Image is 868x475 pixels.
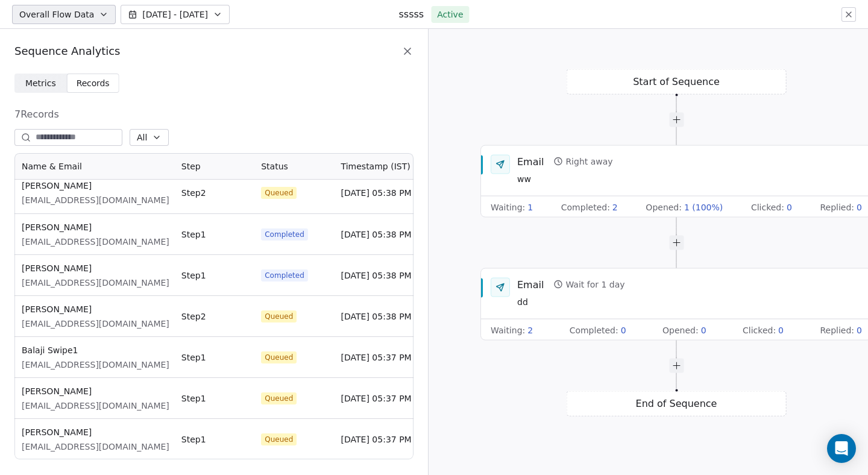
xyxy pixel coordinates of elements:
[662,324,699,336] span: Opened :
[743,324,776,336] span: Clicked :
[857,201,862,213] span: 0
[22,160,82,172] span: Name & Email
[341,160,410,172] span: Timestamp (IST)
[820,201,854,213] span: Replied :
[778,324,784,336] span: 0
[12,5,116,24] button: Overall Flow Data
[527,324,533,336] span: 2
[265,188,293,198] span: Queued
[22,303,169,315] span: [PERSON_NAME]
[751,201,784,213] span: Clicked :
[517,295,625,309] span: dd
[261,160,288,172] span: Status
[121,5,230,24] button: [DATE] - [DATE]
[341,392,412,404] span: [DATE] 05:37 PM
[517,277,544,291] div: Email
[399,8,424,21] h1: sssss
[181,160,201,172] span: Step
[22,277,169,289] span: [EMAIL_ADDRESS][DOMAIN_NAME]
[341,187,412,199] span: [DATE] 05:38 PM
[517,154,544,168] div: Email
[857,324,862,336] span: 0
[181,310,206,322] span: Step 2
[265,435,293,444] span: Queued
[142,8,208,20] span: [DATE] - [DATE]
[646,201,682,213] span: Opened :
[341,310,412,322] span: [DATE] 05:38 PM
[22,359,169,371] span: [EMAIL_ADDRESS][DOMAIN_NAME]
[22,441,169,453] span: [EMAIL_ADDRESS][DOMAIN_NAME]
[265,230,304,239] span: Completed
[22,344,169,356] span: Balaji Swipe1
[341,433,412,445] span: [DATE] 05:37 PM
[22,180,169,192] span: [PERSON_NAME]
[567,391,787,417] div: End of Sequence
[684,201,723,213] span: 1 (100%)
[491,324,525,336] span: Waiting :
[265,394,293,403] span: Queued
[341,351,412,363] span: [DATE] 05:37 PM
[570,324,618,336] span: Completed :
[517,172,613,186] span: ww
[137,131,147,144] span: All
[265,353,293,362] span: Queued
[621,324,626,336] span: 0
[181,433,206,445] span: Step 1
[437,8,463,20] span: Active
[22,426,169,438] span: [PERSON_NAME]
[561,201,610,213] span: Completed :
[701,324,706,336] span: 0
[612,201,618,213] span: 2
[22,194,169,206] span: [EMAIL_ADDRESS][DOMAIN_NAME]
[22,221,169,233] span: [PERSON_NAME]
[22,262,169,274] span: [PERSON_NAME]
[14,109,59,120] span: 7 Records
[22,385,169,397] span: [PERSON_NAME]
[181,187,206,199] span: Step 2
[341,228,412,241] span: [DATE] 05:38 PM
[14,180,414,459] div: grid
[265,312,293,321] span: Queued
[181,351,206,363] span: Step 1
[181,392,206,404] span: Step 1
[820,324,854,336] span: Replied :
[14,43,120,59] span: Sequence Analytics
[22,236,169,248] span: [EMAIL_ADDRESS][DOMAIN_NAME]
[22,400,169,412] span: [EMAIL_ADDRESS][DOMAIN_NAME]
[181,228,206,241] span: Step 1
[25,77,56,90] span: Metrics
[19,8,94,20] span: Overall Flow Data
[341,269,412,282] span: [DATE] 05:38 PM
[527,201,533,213] span: 1
[787,201,792,213] span: 0
[265,271,304,280] span: Completed
[827,434,856,463] div: Open Intercom Messenger
[181,269,206,282] span: Step 1
[491,201,525,213] span: Waiting :
[22,318,169,330] span: [EMAIL_ADDRESS][DOMAIN_NAME]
